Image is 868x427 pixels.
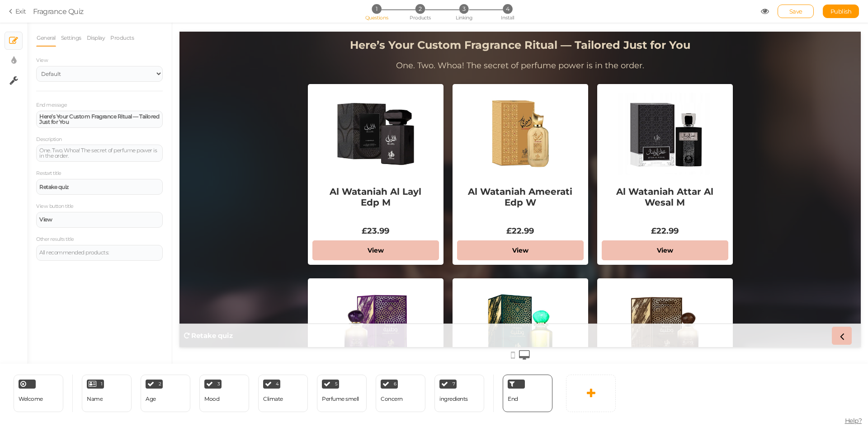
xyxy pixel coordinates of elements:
[410,14,431,21] span: Products
[12,300,53,308] strong: Retake quiz
[170,7,511,20] strong: Here’s Your Custom Fragrance Ritual — Tailored Just for You
[36,29,56,47] a: General
[333,215,349,223] strong: View
[39,113,159,125] strong: Here’s Your Custom Fragrance Ritual — Tailored Just for You
[39,148,160,159] div: One. Two. Whoa! The secret of perfume power is in the order.
[372,4,381,14] span: 1
[501,14,514,21] span: Install
[182,194,210,204] div: £23.99
[217,382,220,386] span: 3
[141,375,190,412] div: 2 Age
[36,136,62,143] label: Description
[443,4,485,14] li: 3 Linking
[422,147,549,194] div: Al Wataniah Attar Al Wesal M
[486,4,528,14] li: 4 Install
[503,4,512,14] span: 4
[335,382,338,386] span: 5
[188,215,204,223] strong: View
[87,396,103,402] div: Name
[459,4,469,14] span: 3
[399,4,441,14] li: 2 Products
[33,6,84,17] div: Fragrance Quiz
[415,4,425,14] span: 2
[36,102,67,108] label: End message
[278,147,404,194] div: Al Wataniah Ameerati Edp W
[789,8,802,15] span: Save
[258,375,308,412] div: 4 Climate
[39,250,160,255] div: All recommended products:
[778,5,814,18] div: Save
[82,375,132,412] div: 1 Name
[456,14,472,21] span: Linking
[327,194,354,204] div: £22.99
[381,396,403,402] div: Concern
[317,375,367,412] div: 5 Perfume smell
[39,184,69,190] strong: Retake quiz
[355,4,397,14] li: 1 Questions
[36,57,48,63] span: View
[61,29,82,47] a: Settings
[199,375,249,412] div: 3 Mood
[217,29,465,39] div: One. Two. Whoa! The secret of perfume power is in the order.
[845,417,862,425] span: Help?
[365,14,388,21] span: Questions
[472,194,499,204] div: £22.99
[477,215,494,223] strong: View
[376,375,425,412] div: 6 Concern
[86,29,106,47] a: Display
[36,236,74,243] label: Other results title
[110,29,134,47] a: Products
[14,375,63,412] div: Welcome
[276,382,279,386] span: 4
[9,7,26,16] a: Exit
[101,382,103,386] span: 1
[36,203,74,210] label: View button title
[322,396,359,402] div: Perfume smell
[36,170,61,177] label: Restart title
[439,396,468,402] div: ingredients
[39,216,52,223] strong: View
[503,375,552,412] div: End
[394,382,396,386] span: 6
[830,8,852,15] span: Publish
[159,382,161,386] span: 2
[146,396,156,402] div: Age
[133,147,259,194] div: Al Wataniah Al Layl Edp M
[453,382,455,386] span: 7
[204,396,219,402] div: Mood
[263,396,283,402] div: Climate
[19,395,43,402] span: Welcome
[434,375,484,412] div: 7 ingredients
[508,395,518,402] span: End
